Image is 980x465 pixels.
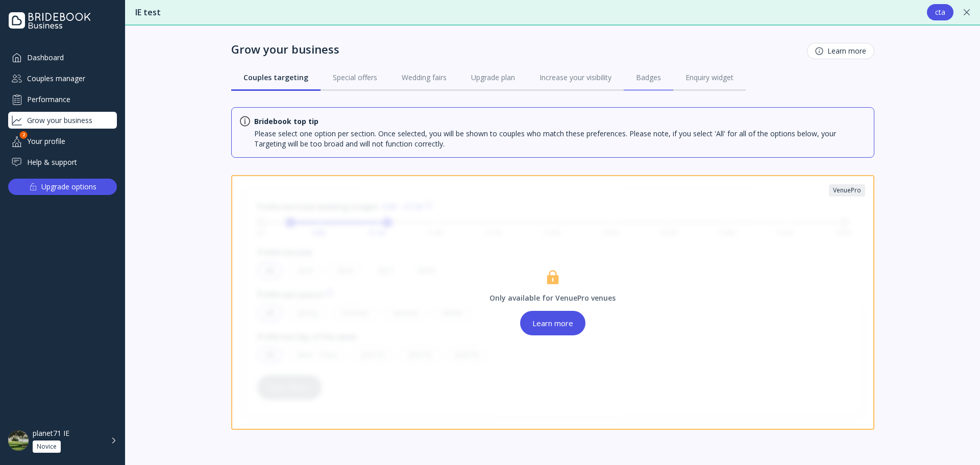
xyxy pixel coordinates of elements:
div: Increase your visibility [540,72,611,83]
button: Learn more [807,43,874,59]
button: Upgrade options [8,179,117,195]
div: Enquiry widget [685,72,733,83]
a: Wedding fairs [389,64,459,91]
a: Your profile2 [8,133,117,150]
a: Special offers [321,64,389,91]
div: VenuePro [833,186,861,194]
a: Upgrade plan [459,64,527,91]
a: Help & support [8,154,117,170]
button: cta [927,4,953,20]
div: Please select one option per section. Once selected, you will be shown to couples who match these... [254,129,866,149]
div: Learn more [532,319,573,327]
div: Upgrade plan [471,72,515,83]
button: Learn more [520,311,585,335]
div: Your profile [8,133,117,150]
a: Performance [8,91,117,108]
div: 2 [20,131,28,139]
div: Novice [37,443,57,451]
div: IE test [135,7,917,18]
div: Wedding fairs [402,72,447,83]
div: Only available for VenuePro venues [489,293,616,303]
img: dpr=1,fit=cover,g=face,w=48,h=48 [8,430,29,451]
a: Increase your visibility [527,64,624,91]
a: Badges [624,64,673,91]
div: planet71 IE [33,429,69,438]
iframe: Chat Widget [929,416,980,465]
div: Badges [636,72,661,83]
div: Learn more [815,47,866,55]
div: Special offers [333,72,377,83]
div: Grow your business [231,42,339,56]
a: Grow your business [8,112,117,129]
a: Enquiry widget [673,64,746,91]
a: Dashboard [8,49,117,66]
a: Couples manager [8,70,117,87]
a: Couples targeting [231,64,321,91]
div: Bridebook top tip [254,116,318,127]
div: cta [935,8,945,16]
div: Couples targeting [243,72,308,83]
div: Upgrade options [41,180,96,194]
